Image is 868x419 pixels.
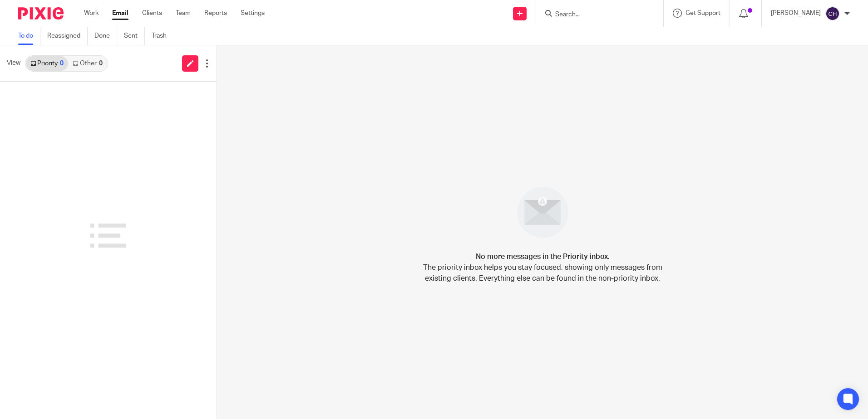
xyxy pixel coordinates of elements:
[554,11,636,19] input: Search
[60,60,64,67] div: 0
[771,9,821,18] p: [PERSON_NAME]
[476,251,610,262] h4: No more messages in the Priority inbox.
[511,181,574,244] img: image
[18,7,64,19] img: Pixie
[241,9,265,18] a: Settings
[112,9,128,18] a: Email
[94,27,117,45] a: Done
[422,262,663,284] p: The priority inbox helps you stay focused, showing only messages from existing clients. Everythin...
[124,27,145,45] a: Sent
[204,9,227,18] a: Reports
[825,6,840,21] img: svg%3E
[18,27,40,45] a: To do
[176,9,191,18] a: Team
[47,27,88,45] a: Reassigned
[686,10,720,16] span: Get Support
[26,56,68,71] a: Priority0
[99,60,103,67] div: 0
[7,58,20,68] span: View
[142,9,162,18] a: Clients
[84,9,99,18] a: Work
[68,56,107,71] a: Other0
[152,27,173,45] a: Trash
